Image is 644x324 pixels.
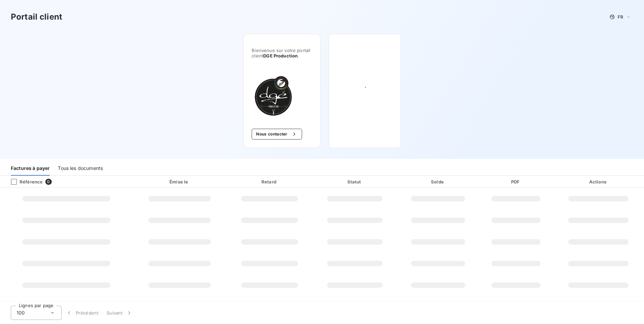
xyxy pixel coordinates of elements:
span: 100 [17,309,25,316]
h3: Portail client [11,11,62,23]
div: Retard [228,178,311,185]
button: Nous contacter [252,129,302,140]
div: PDF [480,178,551,185]
span: Bienvenue sur votre portail client . [252,48,312,58]
div: Solde [398,178,478,185]
button: Précédent [62,306,102,320]
div: Factures à payer [11,161,50,176]
div: Tous les documents [58,161,103,176]
div: Statut [314,178,396,185]
span: 0 [45,179,51,185]
button: Suivant [102,306,137,320]
span: FR [618,14,623,20]
div: Émise le [134,178,225,185]
span: DGE Production [263,53,298,58]
img: Company logo [252,75,295,118]
div: Actions [554,178,643,185]
div: Référence [5,179,43,185]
